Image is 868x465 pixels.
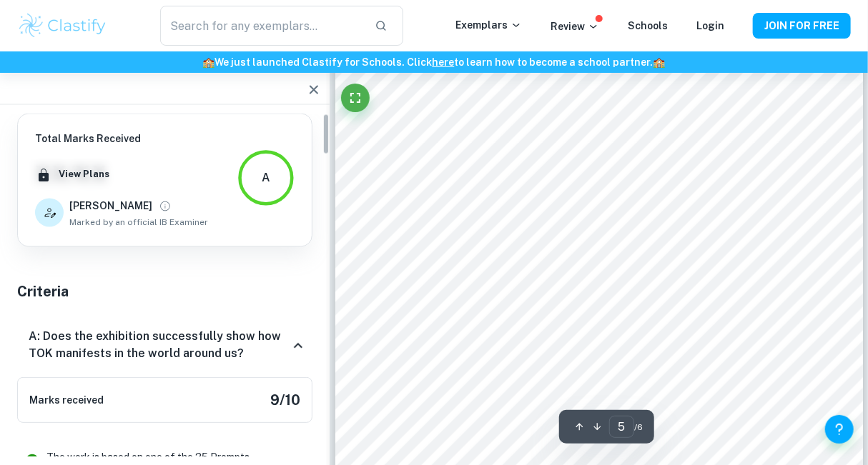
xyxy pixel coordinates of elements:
[753,13,851,39] button: JOIN FOR FREE
[433,56,455,68] a: here
[160,6,363,46] input: Search for any exemplars...
[455,17,522,33] p: Exemplars
[29,329,290,363] h6: A: Does the exhibition successfully show how TOK manifests in the world around us?
[634,421,643,434] span: / 6
[55,164,113,185] button: View Plans
[17,281,312,303] h5: Criteria
[3,54,865,70] h6: We just launched Clastify for Schools. Click to learn how to become a school partner.
[69,199,152,214] h6: [PERSON_NAME]
[696,20,724,31] a: Login
[825,415,854,444] button: Help and Feedback
[69,216,208,229] span: Marked by an official IB Examiner
[654,56,666,68] span: 🏫
[551,19,599,34] p: Review
[17,314,312,377] div: A: Does the exhibition successfully show how TOK manifests in the world around us?
[155,196,175,216] button: View full profile
[35,131,208,147] h6: Total Marks Received
[203,56,215,68] span: 🏫
[270,389,300,411] h5: 9 / 10
[17,11,108,40] img: Clastify logo
[341,84,370,112] button: Fullscreen
[29,392,104,408] h6: Marks received
[262,169,270,186] div: A
[628,20,668,31] a: Schools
